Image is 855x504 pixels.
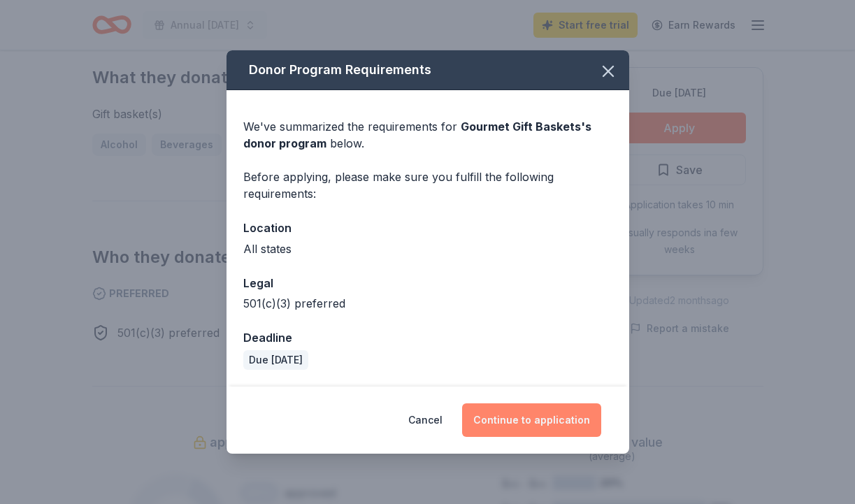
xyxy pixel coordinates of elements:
[243,329,612,347] div: Deadline
[243,168,612,202] div: Before applying, please make sure you fulfill the following requirements:
[227,50,629,90] div: Donor Program Requirements
[243,118,612,152] div: We've summarized the requirements for below.
[243,240,612,257] div: All states
[243,295,612,312] div: 501(c)(3) preferred
[243,274,612,292] div: Legal
[462,403,601,437] button: Continue to application
[243,350,308,370] div: Due [DATE]
[408,403,443,437] button: Cancel
[243,219,612,237] div: Location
